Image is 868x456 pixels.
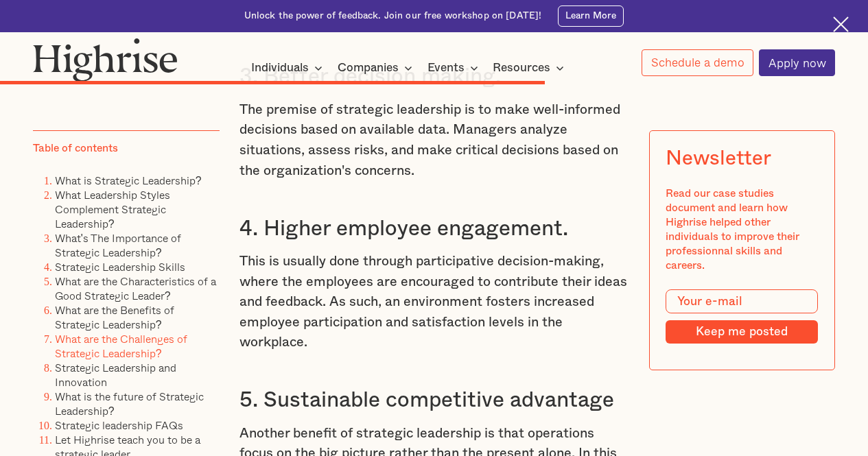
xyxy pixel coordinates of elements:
a: What are the Challenges of Strategic Leadership? [55,331,187,361]
a: Learn More [558,5,624,27]
h3: 4. Higher employee engagement. [239,215,629,242]
div: Events [427,60,465,76]
div: Individuals [251,60,327,76]
a: What is Strategic Leadership? [55,172,202,189]
input: Keep me posted [666,320,818,343]
p: This is usually done through participative decision-making, where the employees are encouraged to... [239,252,629,353]
a: What's The Importance of Strategic Leadership? [55,230,181,261]
div: Table of contents [33,141,118,156]
div: Individuals [251,60,309,76]
a: Strategic Leadership and Innovation [55,359,176,390]
a: What are the Benefits of Strategic Leadership? [55,302,174,333]
p: The premise of strategic leadership is to make well-informed decisions based on available data. M... [239,100,629,181]
div: Companies [338,60,399,76]
div: Resources [493,60,550,76]
div: Events [427,60,482,76]
img: Highrise logo [33,38,178,82]
a: Apply now [759,49,835,76]
h3: 5. Sustainable competitive advantage [239,387,629,413]
a: Strategic Leadership Skills [55,259,185,275]
a: Strategic leadership FAQs [55,417,183,433]
div: Companies [338,60,417,76]
div: Read our case studies document and learn how Highrise helped other individuals to improve their p... [666,187,818,273]
a: What are the Characteristics of a Good Strategic Leader? [55,273,216,304]
form: Modal Form [666,289,818,344]
a: Schedule a demo [642,49,753,76]
div: Newsletter [666,147,771,170]
img: Cross icon [833,16,849,32]
a: What Leadership Styles Complement Strategic Leadership? [55,187,170,232]
a: What is the future of Strategic Leadership? [55,388,204,419]
div: Unlock the power of feedback. Join our free workshop on [DATE]! [244,10,542,23]
input: Your e-mail [666,289,818,314]
div: Resources [493,60,568,76]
